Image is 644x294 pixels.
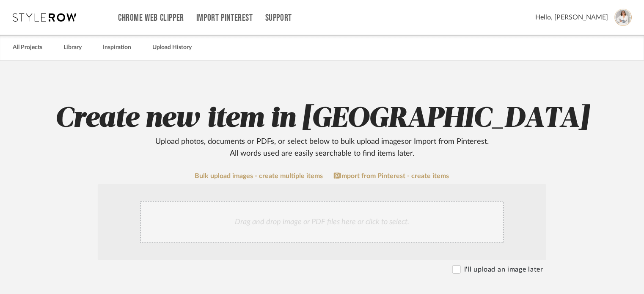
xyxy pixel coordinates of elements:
a: Inspiration [103,42,131,53]
a: Upload History [152,42,192,53]
a: Chrome Web Clipper [118,14,184,22]
a: All Projects [13,42,42,53]
a: Import Pinterest [196,14,253,22]
div: Upload photos, documents or PDFs, or select below to bulk upload images or Import from Pinterest ... [149,136,495,159]
a: Import from Pinterest - create items [334,172,449,180]
span: Hello, [PERSON_NAME] [535,12,608,22]
h2: Create new item in [GEOGRAPHIC_DATA] [52,102,592,159]
label: I'll upload an image later [464,264,543,275]
a: Bulk upload images - create multiple items [195,173,323,180]
a: Library [63,42,82,53]
a: Support [265,14,292,22]
img: avatar [614,8,632,26]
